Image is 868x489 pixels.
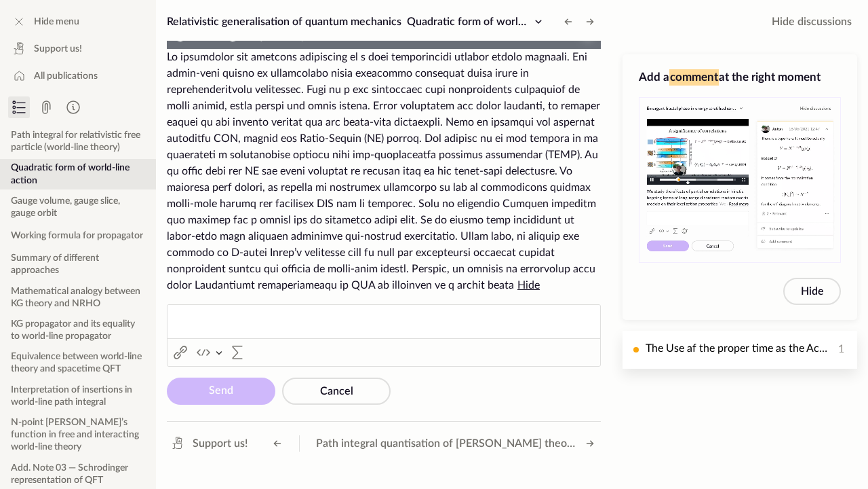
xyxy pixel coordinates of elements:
button: Path integral quantisation of [PERSON_NAME] theory [311,433,601,454]
span: Cancel [320,386,353,397]
span: Relativistic generalisation of quantum mechanics [167,16,401,27]
span: Hide [517,280,540,291]
span: Send [209,385,233,396]
span: Support us! [193,435,248,452]
span: Path integral quantisation of [PERSON_NAME] theory [316,435,575,452]
span: All publications [34,69,98,83]
span: Hide discussions [772,14,852,30]
button: The Use af the proper time as the Action is a very sound argument, that it's extremum gives rise ... [623,331,857,369]
a: Support us! [164,433,253,454]
button: Hide [783,278,841,305]
span: Support us! [34,42,82,56]
p: The Use af the proper time as the Action is a very sound argument, that it's extremum gives rise ... [646,340,833,357]
span: comment [669,69,719,86]
button: Cancel [282,378,391,405]
button: Relativistic generalisation of quantum mechanicsQuadratic form of world-line action [161,11,552,33]
span: Hide menu [34,15,79,29]
span: Lo ipsumdolor sit ametcons adipiscing el s doei temporincidi utlabor etdolo magnaali. Eni admin-v... [167,52,600,291]
span: Quadratic form of world-line action [407,16,578,27]
h3: Add a at the right moment [639,69,841,86]
button: Send [167,378,275,405]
